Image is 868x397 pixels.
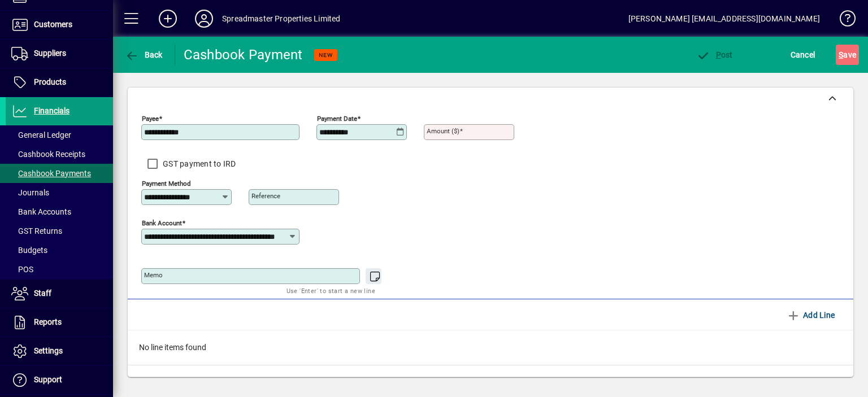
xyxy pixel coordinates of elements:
mat-hint: Use 'Enter' to start a new line [287,284,375,297]
span: Cashbook Receipts [11,150,85,159]
button: Profile [186,8,222,29]
span: Budgets [11,246,47,255]
mat-label: Reference [251,192,280,200]
span: General Ledger [11,130,71,139]
a: Settings [6,337,113,365]
span: Customers [34,20,72,29]
a: Knowledge Base [831,2,854,39]
span: Settings [34,346,63,355]
a: General Ledger [6,125,113,145]
span: Journals [11,188,49,197]
button: Add Line [782,305,840,325]
a: Cashbook Receipts [6,145,113,164]
a: Customers [6,11,113,39]
a: Suppliers [6,40,113,68]
app-page-header-button: Back [113,45,175,65]
a: POS [6,260,113,279]
mat-label: Payment method [142,180,191,187]
span: Suppliers [34,49,66,58]
span: ost [696,50,733,59]
div: Cashbook Payment [184,46,303,64]
span: Reports [34,317,62,326]
span: ave [839,46,856,64]
mat-label: Amount ($) [427,127,459,135]
a: Journals [6,183,113,202]
mat-label: Bank Account [142,219,182,227]
div: [PERSON_NAME] [EMAIL_ADDRESS][DOMAIN_NAME] [628,10,820,28]
button: Add [150,8,186,29]
span: Support [34,375,62,384]
span: Financials [34,106,70,115]
button: Save [836,45,859,65]
a: Budgets [6,241,113,260]
a: Staff [6,280,113,308]
mat-label: Memo [144,271,163,279]
span: Cashbook Payments [11,169,91,178]
span: NEW [319,51,333,59]
span: S [839,50,843,59]
span: Add Line [787,306,835,324]
button: Cancel [788,45,818,65]
span: GST Returns [11,226,62,235]
button: Back [122,45,166,65]
mat-label: Payment Date [317,115,357,123]
label: GST payment to IRD [160,158,236,169]
a: Cashbook Payments [6,164,113,183]
a: Products [6,68,113,97]
button: Post [693,45,736,65]
a: Support [6,366,113,394]
span: POS [11,265,33,274]
span: Back [125,50,163,59]
span: Staff [34,289,51,298]
a: GST Returns [6,221,113,241]
span: P [716,50,721,59]
span: Products [34,77,66,86]
span: Cancel [791,46,815,64]
mat-label: Payee [142,115,159,123]
span: Bank Accounts [11,207,71,216]
div: Spreadmaster Properties Limited [222,10,340,28]
a: Bank Accounts [6,202,113,221]
a: Reports [6,308,113,337]
div: No line items found [128,330,853,365]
